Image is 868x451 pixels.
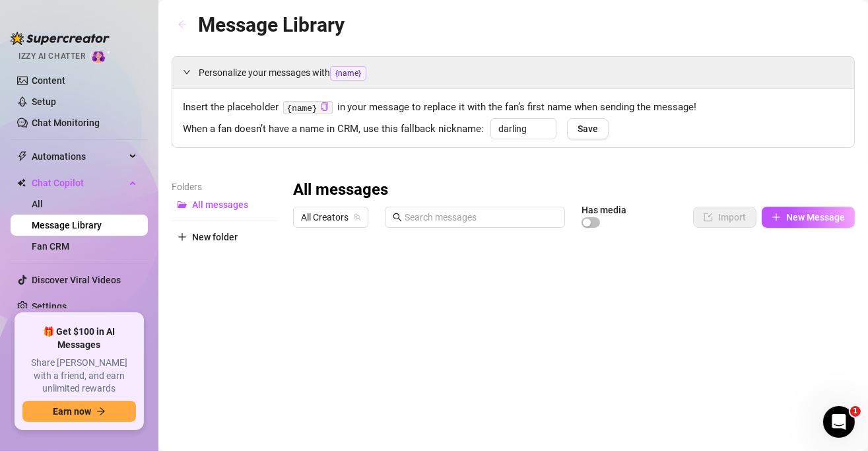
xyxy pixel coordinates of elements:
img: AI Chatter [90,45,111,64]
span: expanded [183,68,191,76]
span: Insert the placeholder in your message to replace it with the fan’s first name when sending the m... [183,100,844,116]
span: Share [PERSON_NAME] with a friend, and earn unlimited rewards [22,357,136,396]
span: folder-open [178,200,187,209]
a: All [32,199,43,209]
iframe: Intercom live chat [823,406,855,438]
span: Save [578,123,598,134]
button: Save [567,118,609,139]
button: Import [693,207,756,228]
img: Chat Copilot [17,178,26,188]
span: Earn now [53,406,91,417]
img: logo-BBDzfeDw.svg [11,32,110,45]
span: 🎁 Get $100 in AI Messages [22,326,136,351]
a: Fan CRM [32,241,69,252]
button: New folder [172,226,277,248]
input: Search messages [405,210,557,225]
span: search [393,213,402,222]
span: All messages [192,199,248,210]
a: Content [32,75,65,86]
a: Discover Viral Videos [32,275,121,285]
a: Settings [32,301,67,312]
span: Izzy AI Chatter [18,50,85,63]
span: team [353,213,361,221]
h3: All messages [293,180,388,201]
span: All Creators [301,207,360,227]
span: plus [772,213,781,222]
code: {name} [283,101,333,115]
span: New Message [786,212,845,223]
div: Personalize your messages with{name} [172,57,854,88]
article: Has media [582,206,626,214]
a: Chat Monitoring [32,118,100,128]
a: Message Library [32,220,102,230]
span: thunderbolt [17,151,28,162]
span: New folder [192,232,238,242]
a: Setup [32,96,56,107]
span: copy [320,102,329,111]
span: When a fan doesn’t have a name in CRM, use this fallback nickname: [183,121,484,137]
button: New Message [762,207,855,228]
button: Earn nowarrow-right [22,401,136,422]
span: Chat Copilot [32,172,125,193]
span: 1 [850,406,861,417]
span: arrow-right [96,407,106,416]
span: arrow-left [178,20,187,29]
button: All messages [172,194,277,215]
span: plus [178,232,187,242]
span: Automations [32,146,125,167]
span: {name} [330,66,366,81]
article: Message Library [198,9,345,40]
span: Personalize your messages with [199,65,844,81]
article: Folders [172,180,277,194]
button: Click to Copy [320,102,329,112]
